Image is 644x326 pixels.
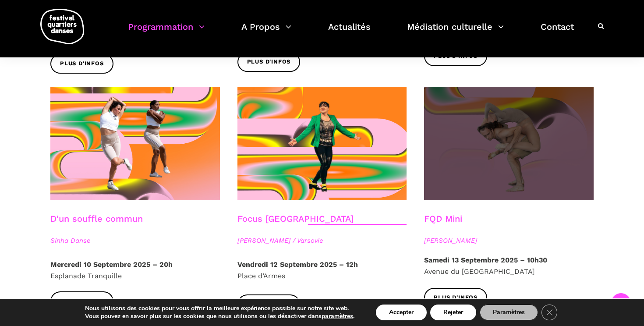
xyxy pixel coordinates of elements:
a: Contact [541,19,574,45]
a: Actualités [328,19,371,45]
button: Rejeter [430,305,476,320]
span: [PERSON_NAME] / Varsovie [237,235,407,246]
button: Accepter [376,305,427,320]
a: Focus [GEOGRAPHIC_DATA] [237,213,354,224]
span: Sinha Danse [50,235,220,246]
button: paramètres [322,312,353,320]
a: Plus d'infos [424,288,487,308]
span: Avenue du [GEOGRAPHIC_DATA] [424,267,535,276]
span: Plus d'infos [60,59,104,68]
p: Place d’Armes [237,259,407,281]
p: Nous utilisons des cookies pour vous offrir la meilleure expérience possible sur notre site web. [85,305,354,312]
strong: Samedi 13 Septembre 2025 – 10h30 [424,256,547,264]
strong: Vendredi 12 Septembre 2025 – 12h [237,260,358,269]
span: Plus d'infos [434,293,478,302]
a: Plus d'infos [50,291,113,311]
p: Vous pouvez en savoir plus sur les cookies que nous utilisons ou les désactiver dans . [85,312,354,320]
strong: Mercredi 10 Septembre 2025 – 20h [50,260,173,269]
img: logo-fqd-med [40,9,84,44]
a: Programmation [128,19,205,45]
span: Plus d'infos [60,297,104,306]
span: Esplanade Tranquille [50,272,122,280]
a: Médiation culturelle [407,19,504,45]
a: A Propos [241,19,291,45]
a: Plus d'infos [237,294,301,314]
a: FQD Mini [424,213,462,224]
button: Paramètres [480,305,538,320]
button: Close GDPR Cookie Banner [541,305,557,320]
a: Plus d'infos [237,52,301,72]
a: D'un souffle commun [50,213,143,224]
span: [PERSON_NAME] [424,235,594,246]
a: Plus d'infos [50,54,113,74]
span: Plus d'infos [247,57,291,67]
